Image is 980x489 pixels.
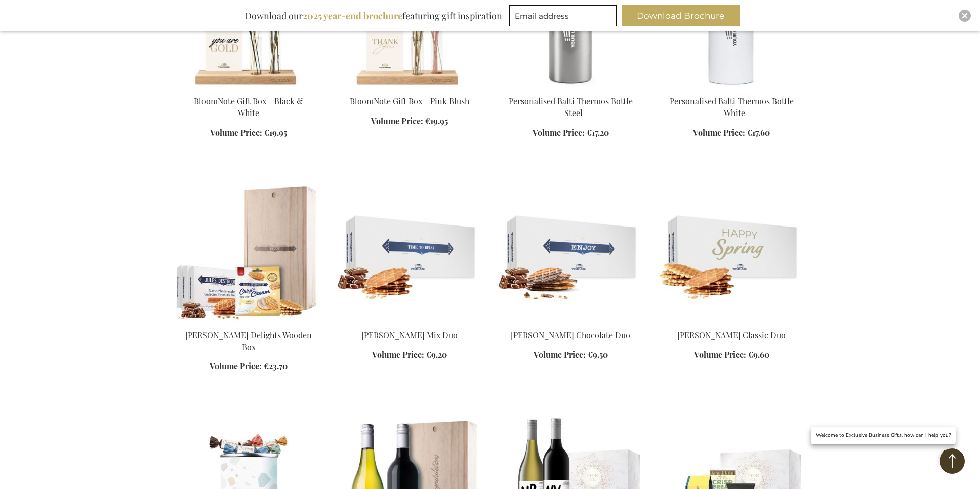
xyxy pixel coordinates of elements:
a: Jules Destrooper Mix Duo [337,317,482,327]
span: Volume Price: [372,349,424,360]
span: Volume Price: [371,116,423,126]
a: Personalised Balti Thermos Bottle - Steel [498,83,643,93]
a: Volume Price: €19.95 [210,127,287,139]
a: Volume Price: €19.95 [371,116,448,127]
span: €9.20 [426,349,447,360]
span: €19.95 [264,127,287,138]
a: BloomNote Gift Box - Black & White [194,96,303,118]
a: Volume Price: €9.20 [372,349,447,361]
div: Close [959,10,971,22]
a: Personalised Balti Thermos Bottle - Steel [509,96,633,118]
a: Volume Price: €23.70 [210,361,288,372]
a: BloomNote Gift Box - Pink Blush [350,96,469,106]
span: €9.50 [588,349,608,360]
button: Download Brochure [622,5,740,26]
a: Jules Destrooper Classic Duo [659,317,804,327]
a: [PERSON_NAME] Delights Wooden Box [185,330,312,352]
div: Download our featuring gift inspiration [240,5,507,26]
img: Jules Destrooper Mix Duo [337,179,482,321]
form: marketing offers and promotions [509,5,620,29]
a: Personalised Balti Thermos Bottle - White [659,83,804,93]
a: Volume Price: €17.60 [693,127,770,139]
span: Volume Price: [693,127,745,138]
span: Volume Price: [533,127,585,138]
img: Close [962,13,968,19]
span: €17.20 [587,127,609,138]
span: Volume Price: [210,361,262,371]
a: [PERSON_NAME] Chocolate Duo [511,330,630,341]
span: Volume Price: [534,349,586,360]
img: Jules Destrooper Classic Duo [659,179,804,321]
a: [PERSON_NAME] Mix Duo [361,330,458,341]
span: €17.60 [747,127,770,138]
a: BloomNote Gift Box - Pink Blush [337,83,482,93]
a: Personalised Balti Thermos Bottle - White [670,96,794,118]
span: €19.95 [425,116,448,126]
input: Email address [509,5,617,26]
a: Jules Destrooper Delights Wooden Box Personalised [176,317,321,327]
a: BloomNote Gift Box - Black & White [176,83,321,93]
span: Volume Price: [210,127,262,138]
span: €23.70 [264,361,288,371]
img: Jules Destrooper Chocolate Duo [498,179,643,321]
b: 2025 year-end brochure [303,10,402,22]
a: Jules Destrooper Chocolate Duo [498,317,643,327]
img: Jules Destrooper Delights Wooden Box Personalised [176,179,321,321]
a: Volume Price: €17.20 [533,127,609,139]
a: Volume Price: €9.50 [534,349,608,361]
